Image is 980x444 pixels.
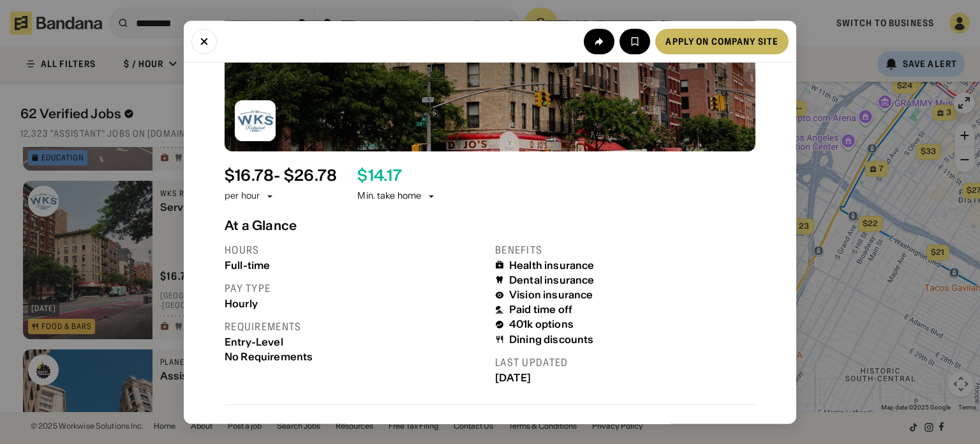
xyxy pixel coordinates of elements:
div: Hourly [225,298,485,310]
div: Hours [225,243,485,257]
div: Benefits [495,243,755,257]
img: WKS Restaurant Group logo [235,100,276,141]
div: [DATE] [495,372,755,384]
div: Vision insurance [509,289,593,302]
div: Health insurance [509,259,595,272]
div: Full-time [225,259,485,272]
div: Last updated [495,356,755,369]
div: Paid time off [509,304,572,316]
div: Dining discounts [509,333,594,346]
div: 401k options [509,319,574,331]
div: No Requirements [225,351,485,363]
div: per hour [225,190,260,203]
button: Close [191,28,217,54]
div: Entry-Level [225,336,485,348]
div: Pay type [225,282,485,295]
div: $ 14.17 [357,167,401,185]
div: Requirements [225,320,485,333]
div: Dental insurance [509,274,595,286]
div: At a Glance [225,218,755,233]
div: $ 16.78 - $26.78 [225,167,337,185]
div: Min. take home [357,190,436,203]
div: Apply on company site [665,36,778,45]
